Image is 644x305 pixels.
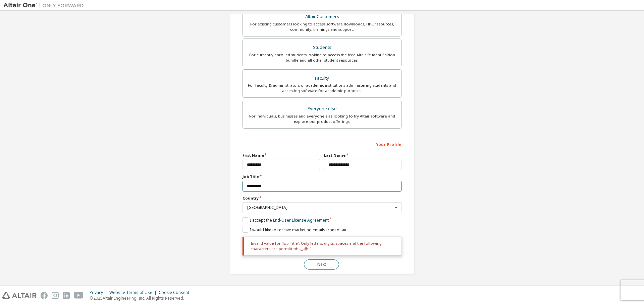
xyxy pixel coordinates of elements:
div: Website Terms of Use [109,290,159,295]
img: Altair One [3,2,87,9]
label: First Name [243,153,320,158]
label: I accept the [243,217,329,223]
div: For individuals, businesses and everyone else looking to try Altair software and explore our prod... [247,113,397,124]
div: Privacy [90,290,109,295]
label: Job Title [243,174,401,179]
div: Everyone else [247,104,397,113]
img: instagram.svg [52,292,59,299]
img: linkedin.svg [63,292,70,299]
div: For faculty & administrators of academic institutions administering students and accessing softwa... [247,83,397,93]
label: Last Name [324,153,401,158]
div: For existing customers looking to access software downloads, HPC resources, community, trainings ... [247,21,397,32]
div: Invalid value for 'Job Title'. Only letters, digits, spaces and the following characters are perm... [243,237,401,256]
label: Country [243,196,401,201]
div: Students [247,43,397,52]
label: I would like to receive marketing emails from Altair [243,227,347,233]
div: Altair Customers [247,12,397,21]
img: youtube.svg [74,292,84,299]
div: Faculty [247,74,397,83]
div: Your Profile [243,139,401,149]
div: [GEOGRAPHIC_DATA] [247,206,393,210]
a: End-User License Agreement [273,217,329,223]
button: Next [304,259,339,270]
img: facebook.svg [41,292,48,299]
div: For currently enrolled students looking to access the free Altair Student Edition bundle and all ... [247,52,397,63]
p: © 2025 Altair Engineering, Inc. All Rights Reserved. [90,295,193,301]
img: altair_logo.svg [2,292,37,299]
div: Cookie Consent [159,290,193,295]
